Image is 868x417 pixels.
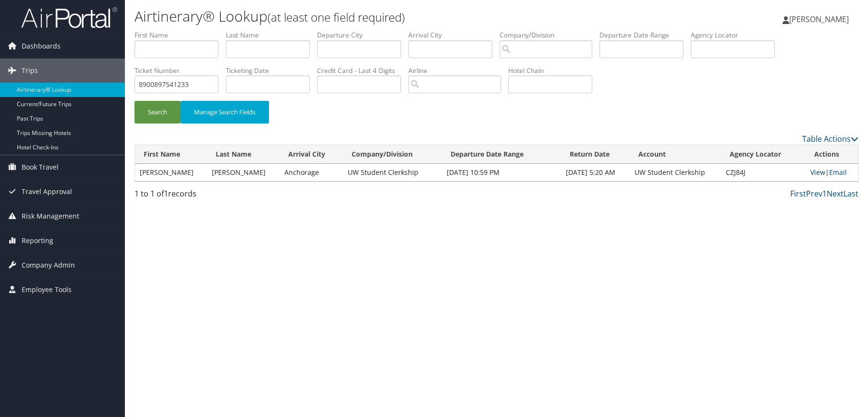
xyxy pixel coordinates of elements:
th: Agency Locator: activate to sort column ascending [721,145,805,164]
span: Dashboards [22,34,61,58]
span: Book Travel [22,155,59,179]
h1: Airtinerary® Lookup [134,6,617,26]
td: [DATE] 10:59 PM [442,164,561,181]
label: Arrival City [408,30,500,40]
label: Hotel Chain [508,66,599,75]
span: Company Admin [22,253,75,277]
span: Trips [22,59,38,83]
th: Actions [806,145,858,164]
div: 1 to 1 of records [134,188,305,204]
th: Return Date: activate to sort column ascending [561,145,629,164]
span: [PERSON_NAME] [789,14,849,25]
th: Company/Division [343,145,442,164]
td: UW Student Clerkship [630,164,721,181]
label: Ticketing Date [226,66,317,75]
label: Company/Division [500,30,599,40]
a: Prev [806,188,822,199]
span: 1 [164,188,168,199]
td: [DATE] 5:20 AM [561,164,629,181]
span: Risk Management [22,204,79,228]
td: Anchorage [280,164,343,181]
a: Next [827,188,844,199]
a: Last [844,188,858,199]
label: Ticket Number [134,66,226,75]
button: Manage Search Fields [181,101,269,123]
span: Employee Tools [22,278,72,302]
th: Account: activate to sort column ascending [630,145,721,164]
span: Reporting [22,229,53,253]
img: airportal-logo.png [21,6,117,29]
td: [PERSON_NAME] [135,164,207,181]
label: First Name [134,30,226,40]
label: Agency Locator [691,30,782,40]
td: [PERSON_NAME] [207,164,279,181]
label: Departure Date Range [599,30,691,40]
label: Airline [408,66,508,75]
small: (at least one field required) [268,9,405,25]
a: First [790,188,806,199]
a: 1 [822,188,827,199]
a: Table Actions [802,134,858,144]
a: [PERSON_NAME] [782,5,858,34]
td: | [806,164,858,181]
a: Email [829,168,847,177]
td: CZJ84J [721,164,805,181]
button: Search [134,101,181,123]
th: First Name: activate to sort column ascending [135,145,207,164]
label: Credit Card - Last 4 Digits [317,66,408,75]
td: UW Student Clerkship [343,164,442,181]
th: Departure Date Range: activate to sort column descending [442,145,561,164]
label: Departure City [317,30,408,40]
label: Last Name [226,30,317,40]
span: Travel Approval [22,180,72,204]
th: Last Name: activate to sort column ascending [207,145,279,164]
th: Arrival City: activate to sort column ascending [280,145,343,164]
a: View [810,168,825,177]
